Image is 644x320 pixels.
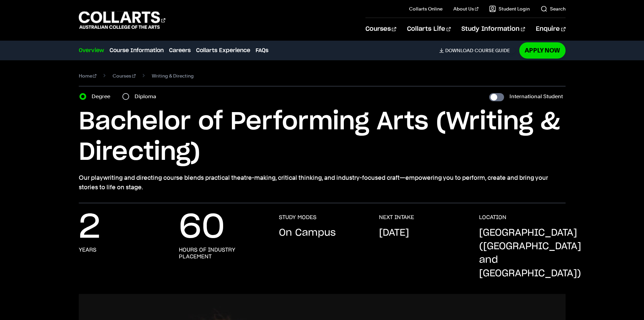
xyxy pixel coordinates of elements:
p: [GEOGRAPHIC_DATA] ([GEOGRAPHIC_DATA] and [GEOGRAPHIC_DATA]) [479,226,581,280]
a: Home [79,71,97,81]
a: Courses [113,71,136,81]
a: Overview [79,46,104,55]
a: Courses [365,18,396,40]
a: DownloadCourse Guide [439,47,515,54]
a: Student Login [489,5,530,12]
p: 60 [179,214,225,241]
p: Our playwriting and directing course blends practical theatre-making, critical thinking, and indu... [79,173,566,192]
h3: years [79,247,96,253]
a: FAQs [256,46,268,55]
label: International Student [509,92,563,101]
h3: STUDY MODES [279,214,316,221]
div: Go to homepage [79,10,165,30]
a: Collarts Life [407,18,451,40]
h3: NEXT INTAKE [379,214,414,221]
h3: hours of industry placement [179,247,265,260]
a: Careers [169,46,191,55]
a: Course Information [110,46,164,55]
a: Search [541,5,566,12]
p: 2 [79,214,100,241]
a: Collarts Online [409,5,443,12]
a: About Us [453,5,478,12]
a: Study Information [461,18,525,40]
p: [DATE] [379,226,409,240]
a: Enquire [536,18,565,40]
span: Download [445,47,473,54]
h1: Bachelor of Performing Arts (Writing & Directing) [79,107,566,168]
a: Collarts Experience [196,46,250,55]
span: Writing & Directing [152,71,194,81]
p: On Campus [279,226,336,240]
label: Degree [92,92,114,101]
a: Apply Now [519,42,566,58]
h3: LOCATION [479,214,506,221]
label: Diploma [135,92,160,101]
